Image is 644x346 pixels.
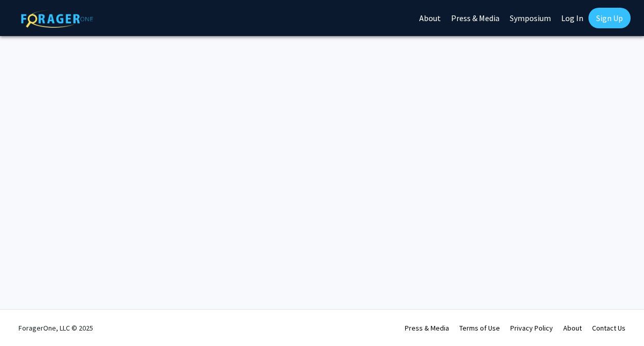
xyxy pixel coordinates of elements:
a: Contact Us [592,323,625,333]
a: About [563,323,582,333]
a: Terms of Use [459,323,500,333]
div: ForagerOne, LLC © 2025 [19,310,93,346]
a: Privacy Policy [510,323,553,333]
img: ForagerOne Logo [21,10,93,28]
a: Sign Up [588,8,631,28]
a: Press & Media [405,323,449,333]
